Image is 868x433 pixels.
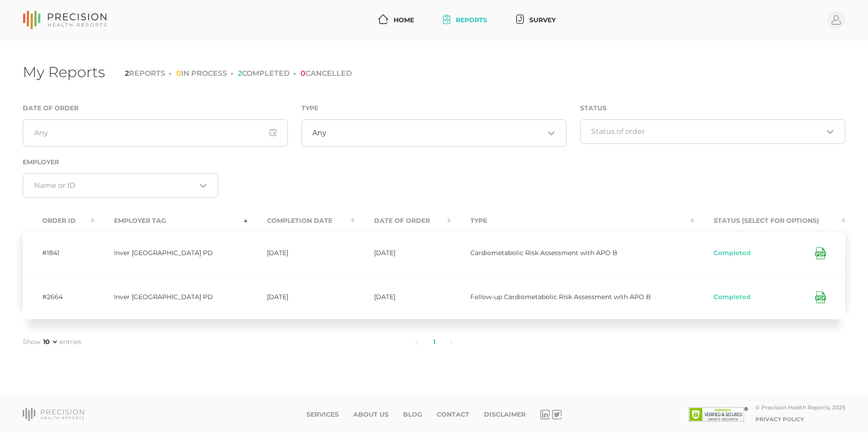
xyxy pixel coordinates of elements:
a: About Us [353,411,389,418]
label: Type [301,104,318,112]
a: Services [306,411,339,418]
td: [DATE] [247,231,355,275]
div: Search for option [23,173,218,198]
a: Privacy Policy [755,416,804,423]
td: #1841 [23,231,94,275]
span: 0 [301,69,306,78]
th: Date Of Order : activate to sort column ascending [355,211,451,231]
label: Date of Order [23,104,79,112]
span: Cardiometabolic Risk Assessment with APO B [470,249,617,257]
td: Inver [GEOGRAPHIC_DATA] PD [94,231,247,275]
input: Search for option [591,127,823,136]
a: Disclaimer [484,411,526,418]
input: Any [23,119,288,147]
span: 0 [176,69,181,78]
a: Survey [513,12,559,29]
span: Any [312,128,326,138]
input: Search for option [326,128,544,138]
span: Completed [714,250,751,257]
th: Type : activate to sort column ascending [451,211,694,231]
h1: My Reports [23,63,105,81]
td: Inver [GEOGRAPHIC_DATA] PD [94,275,247,319]
th: Status (Select for Options) : activate to sort column ascending [694,211,845,231]
label: Show entries [23,337,81,347]
label: Status [580,104,607,112]
img: SSL site seal - click to verify [689,407,748,422]
span: Completed [714,294,751,301]
select: Showentries [41,337,59,346]
li: IN PROCESS [169,69,227,78]
div: © Precision Health Reports, 2025 [755,404,845,411]
span: Follow-up Cardiometabolic Risk Assessment with APO B [470,293,651,301]
a: Home [375,12,418,29]
a: Reports [439,12,491,29]
label: Employer [23,158,59,166]
span: 2 [238,69,242,78]
a: Contact [437,411,469,418]
li: CANCELLED [293,69,352,78]
th: Order ID : activate to sort column ascending [23,211,94,231]
li: REPORTS [125,69,165,78]
a: Blog [403,411,422,418]
div: Search for option [301,119,567,147]
div: Search for option [580,119,845,144]
li: COMPLETED [231,69,290,78]
td: [DATE] [355,231,451,275]
span: 2 [125,69,129,78]
td: #2664 [23,275,94,319]
td: [DATE] [247,275,355,319]
input: Search for option [34,181,197,190]
th: Completion Date : activate to sort column ascending [247,211,355,231]
th: Employer Tag : activate to sort column ascending [94,211,247,231]
td: [DATE] [355,275,451,319]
